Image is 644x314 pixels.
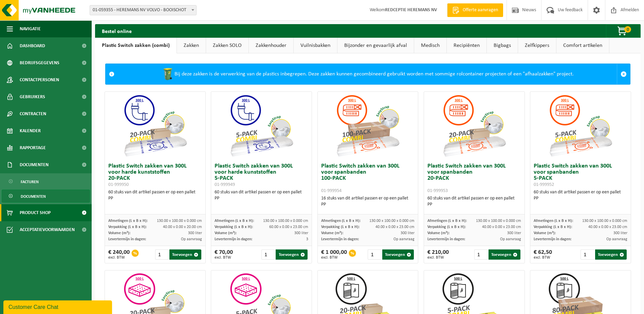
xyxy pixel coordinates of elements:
[108,256,130,260] span: excl. BTW
[108,195,202,202] div: PP
[269,225,308,229] span: 60.00 x 0.00 x 23.00 cm
[20,221,75,238] span: Acceptatievoorwaarden
[215,249,233,260] div: € 70,00
[90,5,196,15] span: 01-059355 - HEREMANS NV VOLVO - BOOISCHOT
[169,249,201,260] button: Toevoegen
[108,225,147,229] span: Verpakking (L x B x H):
[188,231,202,235] span: 300 liter
[613,231,627,235] span: 300 liter
[163,225,202,229] span: 40.00 x 0.00 x 20.00 cm
[427,202,521,208] div: PP
[20,88,45,105] span: Gebruikers
[393,237,415,241] span: Op aanvraag
[427,231,449,235] span: Volume (m³):
[215,195,308,202] div: PP
[294,38,337,53] a: Vuilnisbakken
[476,219,521,223] span: 130.00 x 100.00 x 0.000 cm
[321,237,359,241] span: Levertermijn in dagen:
[20,204,51,221] span: Product Shop
[95,38,177,53] a: Plastic Switch zakken (combi)
[556,38,609,53] a: Comfort artikelen
[321,188,342,193] span: 01-999954
[294,231,308,235] span: 300 liter
[215,225,253,229] span: Verpakking (L x B x H):
[401,231,415,235] span: 300 liter
[155,249,169,260] input: 1
[334,92,402,160] img: 01-999954
[582,219,627,223] span: 130.00 x 100.00 x 0.000 cm
[534,256,552,260] span: excl. BTW
[3,299,113,314] iframe: chat widget
[534,237,571,241] span: Levertermijn in dagen:
[215,219,254,223] span: Afmetingen (L x B x H):
[482,225,521,229] span: 40.00 x 0.00 x 23.00 cm
[215,163,308,188] h3: Plastic Switch zakken van 300L voor harde kunststoffen 5-PACK
[20,54,59,71] span: Bedrijfsgegevens
[108,219,148,223] span: Afmetingen (L x B x H):
[321,249,347,260] div: € 1 000,00
[534,189,627,202] div: 60 stuks van dit artikel passen er op een pallet
[375,225,415,229] span: 40.00 x 0.00 x 23.00 cm
[606,237,627,241] span: Op aanvraag
[118,64,617,84] div: Bij deze zakken is de verwerking van de plastics inbegrepen. Deze zakken kunnen gecombineerd gebr...
[534,163,627,188] h3: Plastic Switch zakken van 300L voor spanbanden 5-PACK
[588,225,627,229] span: 40.00 x 0.00 x 23.00 cm
[20,156,49,173] span: Documenten
[108,189,202,202] div: 60 stuks van dit artikel passen er op een pallet
[534,219,573,223] span: Afmetingen (L x B x H):
[157,219,202,223] span: 130.00 x 100.00 x 0.000 cm
[518,38,556,53] a: Zelfkippers
[20,20,41,37] span: Navigatie
[21,175,39,188] span: Facturen
[440,92,508,160] img: 01-999953
[108,237,146,241] span: Levertermijn in dagen:
[108,249,130,260] div: € 240,00
[617,64,630,84] a: Sluit melding
[321,163,415,194] h3: Plastic Switch zakken van 300L voor spanbanden 100-PACK
[215,256,233,260] span: excl. BTW
[414,38,446,53] a: Medisch
[461,7,500,14] span: Offerte aanvragen
[20,105,46,122] span: Contracten
[427,219,467,223] span: Afmetingen (L x B x H):
[369,219,415,223] span: 130.00 x 100.00 x 0.000 cm
[227,92,295,160] img: 01-999949
[90,5,197,15] span: 01-059355 - HEREMANS NV VOLVO - BOOISCHOT
[20,122,41,139] span: Kalender
[215,189,308,202] div: 60 stuks van dit artikel passen er op een pallet
[261,249,275,260] input: 1
[624,26,631,33] span: 0
[249,38,293,53] a: Zakkenhouder
[181,237,202,241] span: Op aanvraag
[500,237,521,241] span: Op aanvraag
[206,38,249,53] a: Zakken SOLO
[20,71,59,88] span: Contactpersonen
[321,195,415,208] div: 16 stuks van dit artikel passen er op een pallet
[447,3,503,17] a: Offerte aanvragen
[108,231,130,235] span: Volume (m³):
[337,38,414,53] a: Bijzonder en gevaarlijk afval
[215,237,252,241] span: Levertermijn in dagen:
[177,38,206,53] a: Zakken
[276,249,307,260] button: Toevoegen
[534,182,554,187] span: 01-999952
[95,24,139,37] h2: Bestel online
[427,256,449,260] span: excl. BTW
[427,237,465,241] span: Levertermijn in dagen:
[215,182,235,187] span: 01-999949
[20,139,46,156] span: Rapportage
[507,231,521,235] span: 300 liter
[108,182,129,187] span: 01-999950
[427,188,448,193] span: 01-999953
[595,249,627,260] button: Toevoegen
[534,225,572,229] span: Verpakking (L x B x H):
[321,202,415,208] div: PP
[474,249,488,260] input: 1
[382,249,414,260] button: Toevoegen
[121,92,189,160] img: 01-999950
[534,231,556,235] span: Volume (m³):
[263,219,308,223] span: 130.00 x 100.00 x 0.000 cm
[581,249,594,260] input: 1
[368,249,381,260] input: 1
[161,67,174,81] img: WB-0240-HPE-GN-50.png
